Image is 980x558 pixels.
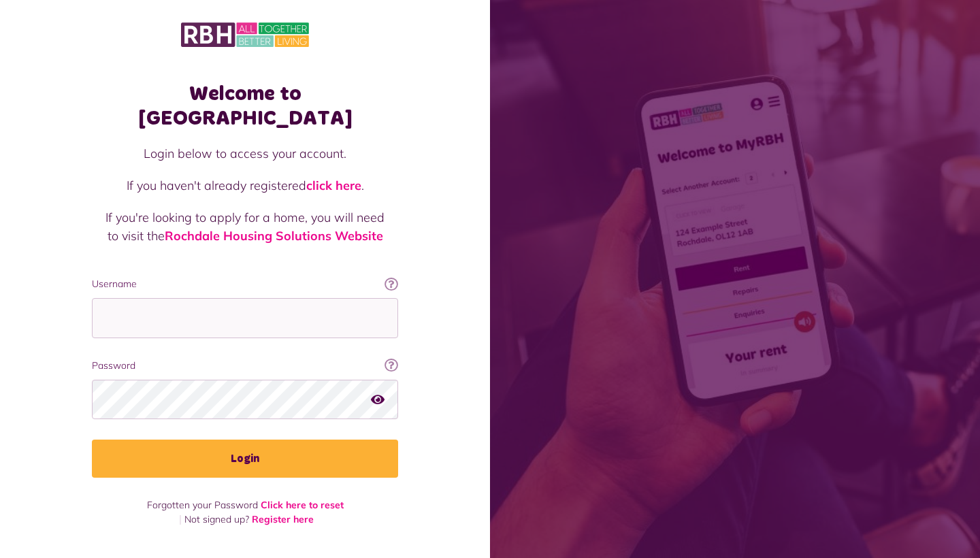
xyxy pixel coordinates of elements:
[92,359,398,373] label: Password
[181,20,309,49] img: MyRBH
[105,176,385,195] p: If you haven't already registered .
[184,513,249,525] span: Not signed up?
[252,513,314,525] a: Register here
[92,440,398,478] button: Login
[105,144,385,163] p: Login below to access your account.
[306,178,361,193] a: click here
[92,277,398,291] label: Username
[165,228,383,244] a: Rochdale Housing Solutions Website
[92,82,398,131] h1: Welcome to [GEOGRAPHIC_DATA]
[105,208,385,245] p: If you're looking to apply for a home, you will need to visit the
[147,499,258,511] span: Forgotten your Password
[261,499,344,511] a: Click here to reset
